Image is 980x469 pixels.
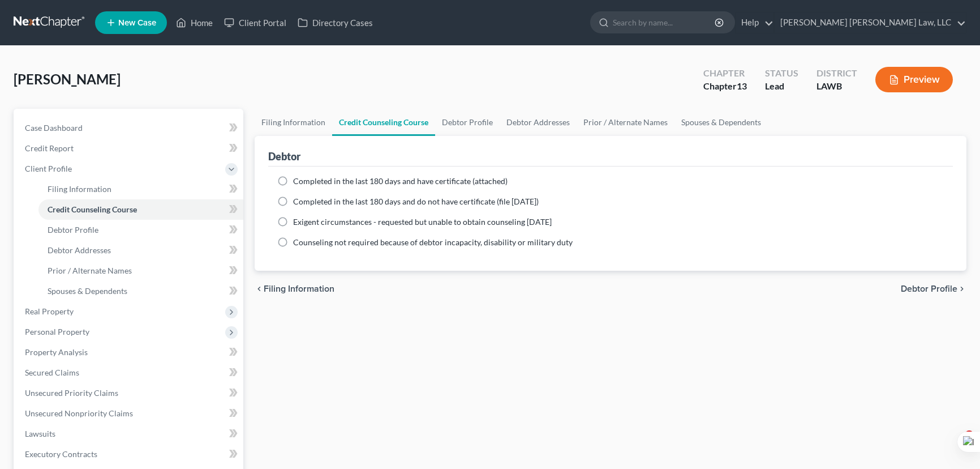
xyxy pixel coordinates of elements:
[255,284,334,293] button: chevron_left Filing Information
[16,424,243,444] a: Lawsuits
[674,109,768,136] a: Spouses & Dependents
[25,347,88,357] span: Property Analysis
[25,388,118,398] span: Unsecured Priority Claims
[703,80,747,93] div: Chapter
[264,284,334,293] span: Filing Information
[16,342,243,363] a: Property Analysis
[957,284,966,293] i: chevron_right
[16,118,243,138] a: Case Dashboard
[901,284,966,293] button: Debtor Profile chevron_right
[48,286,127,296] span: Spouses & Dependents
[435,109,500,136] a: Debtor Profile
[293,197,539,206] span: Completed in the last 180 days and do not have certificate (file [DATE])
[38,261,243,281] a: Prior / Alternate Names
[38,220,243,240] a: Debtor Profile
[25,143,74,153] span: Credit Report
[218,12,292,33] a: Client Portal
[293,217,552,227] span: Exigent circumstances - requested but unable to obtain counseling [DATE]
[736,12,773,33] a: Help
[48,184,111,194] span: Filing Information
[737,80,747,91] span: 13
[292,12,379,33] a: Directory Cases
[16,403,243,424] a: Unsecured Nonpriority Claims
[25,368,79,377] span: Secured Claims
[25,123,83,133] span: Case Dashboard
[16,363,243,383] a: Secured Claims
[942,430,969,458] iframe: Intercom live chat
[255,109,332,136] a: Filing Information
[25,429,55,438] span: Lawsuits
[38,281,243,301] a: Spouses & Dependents
[613,12,716,33] input: Search by name...
[16,138,243,159] a: Credit Report
[38,199,243,220] a: Credit Counseling Course
[118,19,156,27] span: New Case
[48,204,137,214] span: Credit Counseling Course
[25,408,133,418] span: Unsecured Nonpriority Claims
[48,266,132,275] span: Prior / Alternate Names
[703,67,747,80] div: Chapter
[901,284,957,293] span: Debtor Profile
[16,444,243,464] a: Executory Contracts
[38,240,243,261] a: Debtor Addresses
[875,67,953,92] button: Preview
[14,71,121,87] span: [PERSON_NAME]
[293,176,508,186] span: Completed in the last 180 days and have certificate (attached)
[577,109,674,136] a: Prior / Alternate Names
[268,150,300,163] div: Debtor
[48,245,111,255] span: Debtor Addresses
[25,327,89,336] span: Personal Property
[255,284,264,293] i: chevron_left
[38,179,243,199] a: Filing Information
[25,164,72,173] span: Client Profile
[816,80,857,93] div: LAWB
[170,12,218,33] a: Home
[25,306,74,316] span: Real Property
[25,449,97,459] span: Executory Contracts
[293,237,573,247] span: Counseling not required because of debtor incapacity, disability or military duty
[332,109,435,136] a: Credit Counseling Course
[965,430,974,440] span: 4
[500,109,577,136] a: Debtor Addresses
[16,383,243,403] a: Unsecured Priority Claims
[765,80,798,93] div: Lead
[816,67,857,80] div: District
[765,67,798,80] div: Status
[775,12,966,33] a: [PERSON_NAME] [PERSON_NAME] Law, LLC
[48,225,98,234] span: Debtor Profile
